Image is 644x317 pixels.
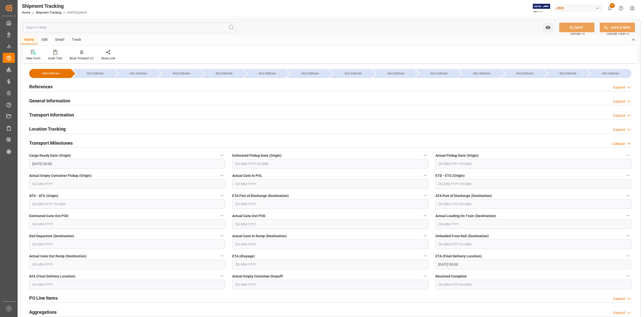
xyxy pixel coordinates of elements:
[29,173,92,178] span: Actual Empty Container Pickup (Origin)
[206,69,243,78] div: --Not Defined--
[292,69,329,78] div: --Not Defined--
[559,23,594,32] button: SAVE
[29,295,58,301] h2: PO Line Items
[232,240,428,249] input: DD-MM-YYYY
[219,192,225,199] button: ATD - ATS (Origin)
[219,212,225,219] button: Estimated Gate Out POD
[29,219,225,229] input: DD-MM-YYYY
[625,273,631,279] button: Received Complete
[463,69,500,78] div: --Not Defined--
[435,153,479,158] span: Actual Pickup Date (Origin)
[219,152,225,158] button: Cargo Ready Date (Origin)
[232,254,255,259] span: ETA (drayage)
[625,232,631,239] button: Unloaded From Rail (Destination)
[232,274,283,279] span: Actual Empty Container Dropoff
[544,69,586,78] div: --Not Defined--
[435,199,631,209] input: DD-MM-YYYY HH:MM
[115,69,157,78] div: --Not Defined--
[29,97,70,104] h2: General Information
[22,2,87,10] div: Shipment Tracking
[592,69,629,78] div: --Not Defined--
[29,153,71,158] span: Cargo Ready Date (Origin)
[232,233,287,239] span: Actual Gate In Ramp (Destination)
[615,3,627,14] button: Help Center
[34,69,67,78] div: --Not Defined--
[570,32,585,36] span: Ctrl/CMD + S
[422,152,428,158] button: Estimated Pickup Date (Origin)
[29,254,87,259] span: Actual Gate Out Ramp (Destination)
[378,69,414,78] div: --Not Defined--
[219,172,225,179] button: Actual Empty Container Pickup (Origin)
[422,172,428,179] button: Actual Gate In POL
[613,99,625,104] div: Expand
[29,199,225,209] input: DD-MM-YYYY HH:MM
[422,273,428,279] button: Actual Empty Container Dropoff
[232,159,428,169] input: DD-MM-YYYY HH:MM
[435,219,631,229] input: DD-MM-YYYY
[29,179,225,189] input: DD-MM-YYYY
[422,192,428,199] button: ETA Port of Discharge (Destination)
[533,4,550,13] img: Exertis%20JAM%20-%20Email%20Logo.jpg_1722504956.jpg
[501,69,543,78] div: --Not Defined--
[77,69,114,78] div: --Not Defined--
[435,233,489,239] span: Unloaded From Rail (Destination)
[625,152,631,158] button: Actual Pickup Date (Origin)
[232,213,265,219] span: Actual Gate Out POD
[330,69,371,78] div: --Not Defined--
[232,219,428,229] input: DD-MM-YYYY
[232,199,428,209] input: DD-MM-YYYY
[613,296,625,301] div: Expand
[232,260,428,269] input: DD-MM-YYYY
[422,212,428,219] button: Actual Gate Out POD
[554,5,602,12] div: JIMS
[421,69,457,78] div: --Not Defined--
[373,69,414,78] div: --Not Defined--
[335,69,371,78] div: --Not Defined--
[435,260,631,269] input: DD-MM-YYYY HH:MM
[29,260,225,269] input: DD-MM-YYYY
[543,23,553,32] button: open menu
[435,173,465,178] span: ETD - ETS (Origin)
[219,232,225,239] button: Rail Departure (Destination)
[23,23,236,32] input: Search Fields
[219,273,225,279] button: ATA (Final Delivery Location)
[29,69,71,78] div: --Not Defined--
[287,69,329,78] div: --Not Defined--
[458,69,500,78] div: --Not Defined--
[29,83,53,90] h2: References
[613,310,625,315] div: Expand
[26,56,41,61] div: New Form
[625,212,631,219] button: Actual Loading On Train (Destination)
[29,274,75,279] span: ATA (Final Delivery Location)
[29,213,68,219] span: Estimated Gate Out POD
[232,193,289,199] span: ETA Port of Discharge (Destination)
[38,36,52,44] div: Edit
[22,11,30,14] a: Home
[435,213,496,219] span: Actual Loading On Train (Destination)
[610,3,615,8] span: 4
[70,56,94,61] div: Book Timeslot V2
[435,240,631,249] input: DD-MM-YYYY HH:MM
[435,280,631,289] input: DD-MM-YYYY HH:MM
[554,3,604,13] button: JIMS
[249,69,286,78] div: --Not Defined--
[600,23,635,32] button: SAVE & NEW
[612,141,625,146] div: Collapse
[29,280,225,289] input: DD-MM-YYYY
[29,309,57,315] h2: Aggregations
[232,179,428,189] input: DD-MM-YYYY
[48,56,62,61] div: Audit Trail
[158,69,200,78] div: --Not Defined--
[435,159,631,169] input: DD-MM-YYYY HH:MM
[120,69,157,78] div: --Not Defined--
[232,153,281,158] span: Estimated Pickup Date (Origin)
[435,179,631,189] input: DD-MM-YYYY HH:MM
[604,3,615,14] button: show 4 new notifications
[613,85,625,90] div: Expand
[244,69,286,78] div: --Not Defined--
[625,172,631,179] button: ETD - ETS (Origin)
[72,69,114,78] div: --Not Defined--
[52,36,68,44] div: Email
[506,69,543,78] div: --Not Defined--
[435,274,467,279] span: Received Complete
